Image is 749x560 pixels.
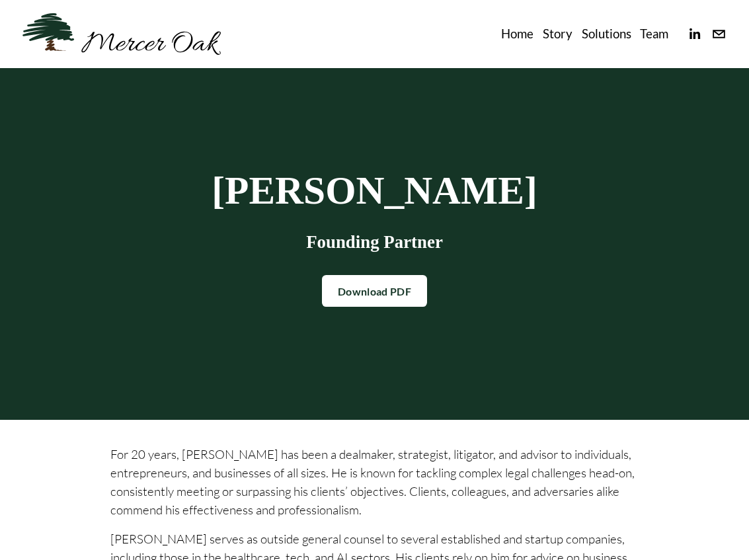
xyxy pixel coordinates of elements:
a: Solutions [582,23,631,44]
h3: Founding Partner [198,232,551,253]
h1: [PERSON_NAME] [198,170,551,211]
a: info@merceroaklaw.com [711,26,727,42]
p: For 20 years, [PERSON_NAME] has been a dealmaker, strategist, litigator, and advisor to individua... [110,445,639,519]
a: Team [640,23,668,44]
a: Home [501,23,533,44]
a: Story [543,23,572,44]
a: Download PDF [322,275,427,307]
a: linkedin-unauth [687,26,702,42]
